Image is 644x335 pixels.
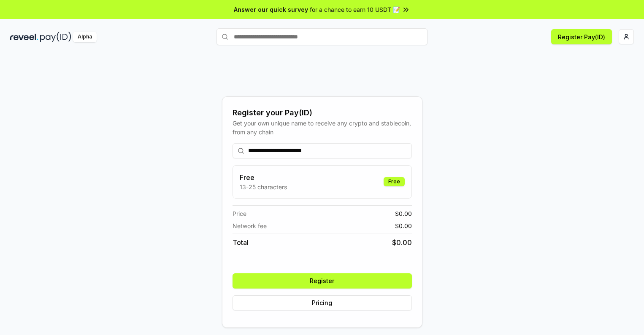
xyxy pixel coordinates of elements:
[233,221,267,230] span: Network fee
[392,237,412,248] span: $ 0.00
[233,295,412,310] button: Pricing
[233,273,412,289] button: Register
[40,32,71,42] img: pay_id
[395,209,412,218] span: $ 0.00
[233,107,412,119] div: Register your Pay(ID)
[240,182,287,191] p: 13-25 characters
[233,237,249,248] span: Total
[240,172,287,182] h3: Free
[551,29,612,44] button: Register Pay(ID)
[233,119,412,136] div: Get your own unique name to receive any crypto and stablecoin, from any chain
[73,32,97,42] div: Alpha
[310,5,400,14] span: for a chance to earn 10 USDT 📝
[233,209,246,218] span: Price
[234,5,308,14] span: Answer our quick survey
[10,32,38,42] img: reveel_dark
[395,221,412,230] span: $ 0.00
[384,177,405,186] div: Free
